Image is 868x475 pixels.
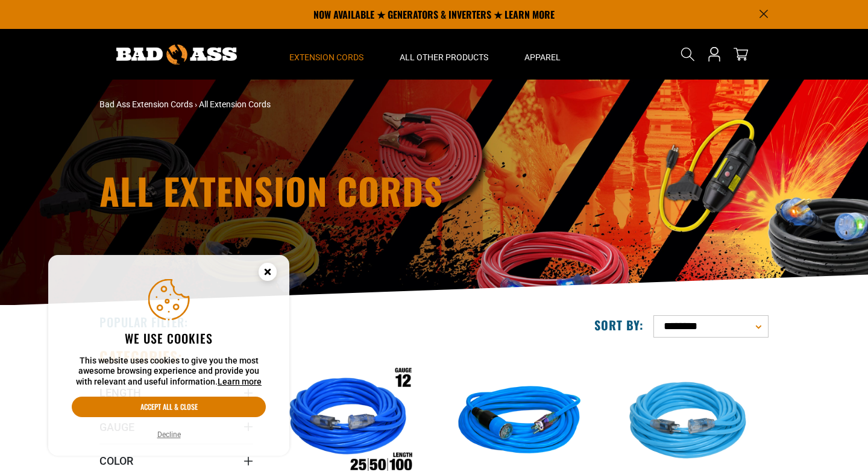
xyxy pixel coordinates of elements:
span: › [195,99,197,109]
nav: breadcrumbs [99,98,539,111]
span: Apparel [524,52,561,63]
span: Color [99,454,133,468]
img: Bad Ass Extension Cords [116,45,237,64]
summary: All Other Products [382,29,506,80]
aside: Cookie Consent [48,255,289,456]
h1: All Extension Cords [99,172,539,209]
span: All Other Products [400,52,488,63]
a: Learn more [218,377,262,386]
button: Accept all & close [72,397,266,417]
span: All Extension Cords [199,99,271,109]
summary: Search [678,45,697,64]
h2: We use cookies [72,330,266,346]
p: This website uses cookies to give you the most awesome browsing experience and provide you with r... [72,356,266,388]
summary: Extension Cords [271,29,382,80]
span: Extension Cords [289,52,363,63]
button: Decline [154,429,184,441]
label: Sort by: [594,317,644,333]
summary: Apparel [506,29,579,80]
a: Bad Ass Extension Cords [99,99,193,109]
